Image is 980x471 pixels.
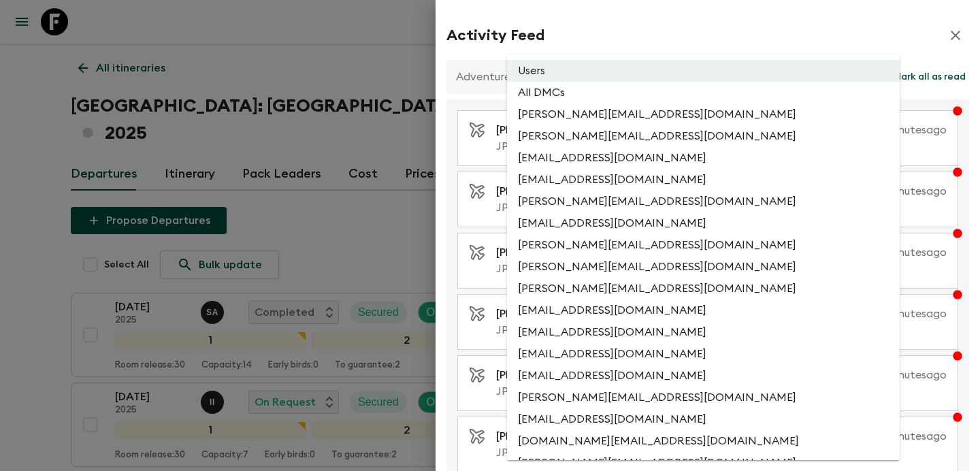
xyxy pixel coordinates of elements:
[507,60,900,82] li: Users
[507,256,900,278] li: [PERSON_NAME][EMAIL_ADDRESS][DOMAIN_NAME]
[507,365,900,387] li: [EMAIL_ADDRESS][DOMAIN_NAME]
[507,299,900,321] li: [EMAIL_ADDRESS][DOMAIN_NAME]
[507,321,900,343] li: [EMAIL_ADDRESS][DOMAIN_NAME]
[507,212,900,234] li: [EMAIL_ADDRESS][DOMAIN_NAME]
[507,169,900,191] li: [EMAIL_ADDRESS][DOMAIN_NAME]
[507,191,900,212] li: [PERSON_NAME][EMAIL_ADDRESS][DOMAIN_NAME]
[507,408,900,430] li: [EMAIL_ADDRESS][DOMAIN_NAME]
[507,387,900,408] li: [PERSON_NAME][EMAIL_ADDRESS][DOMAIN_NAME]
[507,278,900,299] li: [PERSON_NAME][EMAIL_ADDRESS][DOMAIN_NAME]
[507,125,900,147] li: [PERSON_NAME][EMAIL_ADDRESS][DOMAIN_NAME]
[507,343,900,365] li: [EMAIL_ADDRESS][DOMAIN_NAME]
[507,234,900,256] li: [PERSON_NAME][EMAIL_ADDRESS][DOMAIN_NAME]
[507,430,900,452] li: [DOMAIN_NAME][EMAIL_ADDRESS][DOMAIN_NAME]
[507,103,900,125] li: [PERSON_NAME][EMAIL_ADDRESS][DOMAIN_NAME]
[507,82,900,103] li: All DMCs
[507,147,900,169] li: [EMAIL_ADDRESS][DOMAIN_NAME]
